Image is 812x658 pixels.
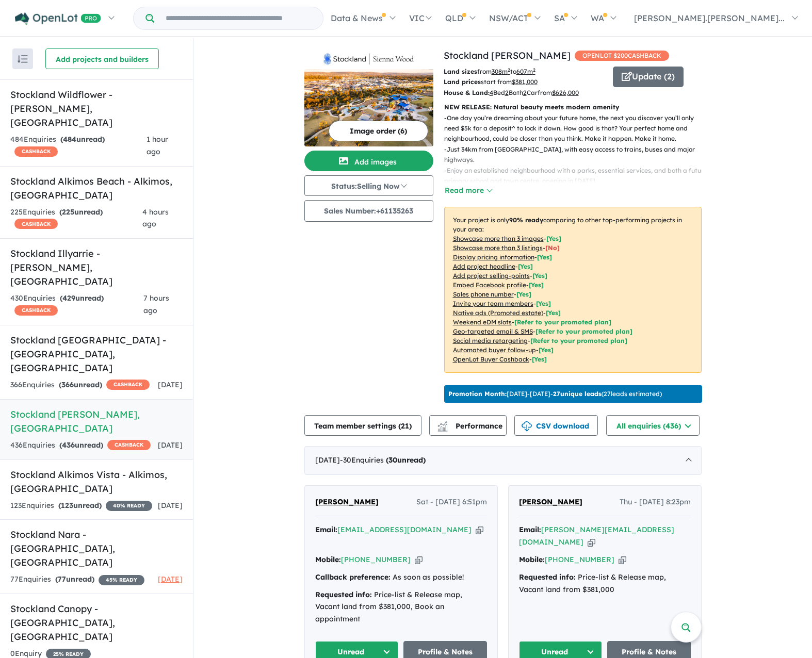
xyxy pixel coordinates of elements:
[315,497,379,506] span: [PERSON_NAME]
[510,68,535,75] span: to
[415,554,423,565] button: Copy
[539,346,554,354] span: [Yes]
[492,68,510,75] u: 308 m
[444,207,702,373] p: Your project is only comparing to other top-performing projects in your area: - - - - - - - - - -...
[444,166,710,187] p: - Enjoy an established neighbourhood with a parks, essential services, and both a future primary ...
[15,12,101,25] img: Openlot PRO Logo White
[10,468,183,496] h5: Stockland Alkimos Vista - Alkimos , [GEOGRAPHIC_DATA]
[304,446,702,475] div: [DATE]
[444,144,710,166] p: - Just 34km from [GEOGRAPHIC_DATA], with easy access to trains, buses and major highways.
[444,113,710,144] p: - One day you’re dreaming about your future home, the next you discover you’ll only need $5k for ...
[444,185,493,196] button: Read more
[453,327,533,335] u: Geo-targeted email & SMS
[10,206,142,231] div: 225 Enquir ies
[546,235,561,242] span: [ Yes ]
[453,281,526,289] u: Embed Facebook profile
[453,244,543,252] u: Showcase more than 3 listings
[315,589,487,626] div: Price-list & Release map, Vacant land from $381,000, Book an appointment
[329,121,428,141] button: Image order (6)
[514,415,598,436] button: CSV download
[59,380,102,389] strong: ( unread)
[453,290,514,298] u: Sales phone number
[10,573,144,586] div: 77 Enquir ies
[522,421,532,432] img: download icon
[536,300,551,307] span: [ Yes ]
[18,55,28,63] img: sort.svg
[529,281,544,289] span: [ Yes ]
[453,253,534,261] u: Display pricing information
[634,13,785,23] span: [PERSON_NAME].[PERSON_NAME]...
[142,207,169,229] span: 4 hours ago
[453,262,515,270] u: Add project headline
[453,235,544,242] u: Showcase more than 3 images
[453,272,530,279] u: Add project selling-points
[147,135,168,156] span: 1 hour ago
[45,48,159,69] button: Add projects and builders
[106,380,150,390] span: CASHBACK
[315,525,337,534] strong: Email:
[606,415,700,436] button: All enquiries (436)
[60,135,105,144] strong: ( unread)
[340,455,426,465] span: - 30 Enquir ies
[14,219,58,229] span: CASHBACK
[453,318,512,326] u: Weekend eDM slots
[444,68,477,75] b: Land sizes
[10,439,151,452] div: 436 Enquir ies
[519,525,541,534] strong: Email:
[315,555,341,564] strong: Mobile:
[58,501,102,510] strong: ( unread)
[341,555,411,564] a: [PHONE_NUMBER]
[388,455,397,465] span: 30
[158,574,183,584] span: [DATE]
[444,102,702,112] p: NEW RELEASE: Natural beauty meets modern amenity
[532,272,547,279] span: [ Yes ]
[523,89,527,96] u: 2
[304,200,433,222] button: Sales Number:+61135263
[505,89,509,96] u: 2
[304,415,421,436] button: Team member settings (21)
[304,175,433,196] button: Status:Selling Now
[337,525,472,534] a: [EMAIL_ADDRESS][DOMAIN_NAME]
[453,346,536,354] u: Automated buyer follow-up
[553,390,602,398] b: 27 unique leads
[55,574,94,584] strong: ( unread)
[61,501,73,510] span: 123
[444,77,605,87] p: start from
[613,67,684,87] button: Update (2)
[59,207,103,217] strong: ( unread)
[444,67,605,77] p: from
[453,300,533,307] u: Invite your team members
[552,89,579,96] u: $ 626,000
[143,293,169,315] span: 7 hours ago
[315,571,487,584] div: As soon as possible!
[315,590,372,599] strong: Requested info:
[532,355,547,363] span: [Yes]
[158,501,183,510] span: [DATE]
[519,496,582,508] a: [PERSON_NAME]
[315,572,391,582] strong: Callback preference:
[546,309,561,317] span: [Yes]
[516,290,531,298] span: [ Yes ]
[444,88,605,98] p: Bed Bath Car from
[514,318,611,326] span: [Refer to your promoted plan]
[518,262,533,270] span: [ Yes ]
[416,496,487,508] span: Sat - [DATE] 6:51pm
[619,554,626,565] button: Copy
[545,244,560,252] span: [ No ]
[508,67,510,73] sup: 2
[512,78,538,86] u: $ 381,000
[10,292,143,317] div: 430 Enquir ies
[62,440,75,450] span: 436
[490,89,493,96] u: 4
[444,89,490,96] b: House & Land:
[386,455,426,465] strong: ( unread)
[315,496,379,508] a: [PERSON_NAME]
[437,421,447,427] img: line-chart.svg
[533,67,535,73] sup: 2
[519,497,582,506] span: [PERSON_NAME]
[62,293,75,303] span: 429
[156,7,321,29] input: Try estate name, suburb, builder or developer
[545,555,614,564] a: [PHONE_NUMBER]
[58,574,66,584] span: 77
[61,380,74,389] span: 366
